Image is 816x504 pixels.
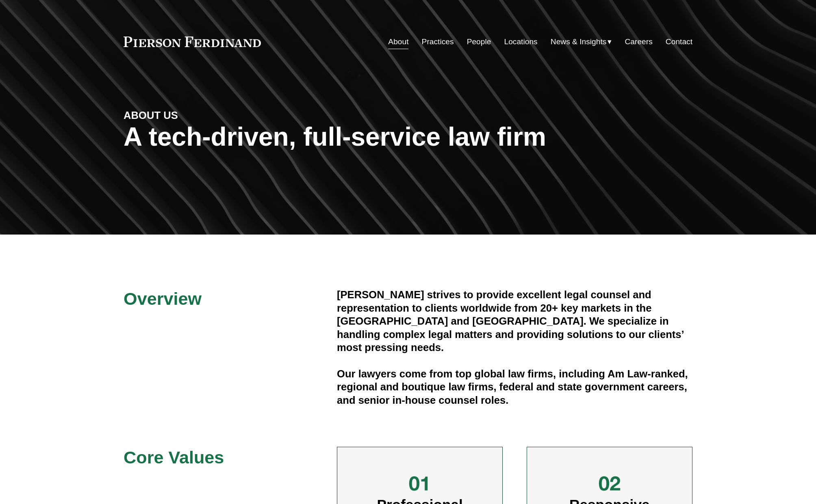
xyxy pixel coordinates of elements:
[124,448,224,467] span: Core Values
[337,288,692,354] h4: [PERSON_NAME] strives to provide excellent legal counsel and representation to clients worldwide ...
[504,34,538,50] a: Locations
[124,122,692,152] h1: A tech-driven, full-service law firm
[124,110,178,121] strong: ABOUT US
[551,35,607,49] span: News & Insights
[422,34,454,50] a: Practices
[467,34,491,50] a: People
[666,34,692,50] a: Contact
[388,34,408,50] a: About
[337,367,692,407] h4: Our lawyers come from top global law firms, including Am Law-ranked, regional and boutique law fi...
[551,34,612,50] a: folder dropdown
[124,289,202,308] span: Overview
[625,34,652,50] a: Careers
